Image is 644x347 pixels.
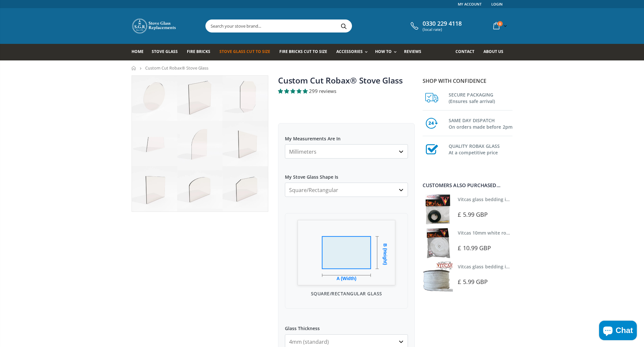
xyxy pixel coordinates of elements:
[292,290,401,297] p: Square/Rectangular Glass
[132,76,268,212] img: stove_glass_made_to_measure_800x_crop_center.jpg
[152,49,178,54] span: Stove Glass
[597,321,639,342] inbox-online-store-chat: Shopify online store chat
[455,49,474,54] span: Contact
[336,44,371,60] a: Accessories
[409,20,462,32] a: 0330 229 4118 (local rate)
[285,168,408,180] label: My Stove Glass Shape Is
[458,278,488,286] span: £ 5.99 GBP
[491,19,508,32] a: 0
[423,262,453,292] img: Vitcas stove glass bedding in tape
[423,194,453,225] img: Vitcas stove glass bedding in tape
[219,49,270,54] span: Stove Glass Cut To Size
[458,196,579,202] a: Vitcas glass bedding in tape - 2mm x 10mm x 2 meters
[423,77,512,85] p: Shop with confidence
[404,49,421,54] span: Reviews
[497,21,503,26] span: 0
[132,66,136,70] a: Home
[298,220,395,285] img: Glass Shape Preview
[458,263,596,270] a: Vitcas glass bedding in tape - 2mm x 15mm x 2 meters (White)
[132,44,148,60] a: Home
[206,20,425,32] input: Search your stove brand...
[423,183,512,188] div: Customers also purchased...
[336,20,351,32] button: Search
[483,49,503,54] span: About us
[449,142,512,156] h3: QUALITY ROBAX GLASS At a competitive price
[187,44,215,60] a: Fire Bricks
[458,211,488,218] span: £ 5.99 GBP
[423,20,462,27] span: 0330 229 4118
[285,130,408,142] label: My Measurements Are In
[455,44,479,60] a: Contact
[219,44,275,60] a: Stove Glass Cut To Size
[449,116,512,130] h3: SAME DAY DISPATCH On orders made before 2pm
[152,44,183,60] a: Stove Glass
[449,90,512,105] h3: SECURE PACKAGING (Ensures safe arrival)
[132,49,144,54] span: Home
[404,44,426,60] a: Reviews
[309,88,336,94] span: 299 reviews
[423,228,453,258] img: Vitcas white rope, glue and gloves kit 10mm
[278,75,403,86] a: Custom Cut Robax® Stove Glass
[423,27,462,32] span: (local rate)
[458,230,585,236] a: Vitcas 10mm white rope kit - includes rope seal and glue!
[132,18,177,34] img: Stove Glass Replacement
[187,49,210,54] span: Fire Bricks
[336,49,363,54] span: Accessories
[375,49,392,54] span: How To
[279,49,327,54] span: Fire Bricks Cut To Size
[278,88,309,94] span: 4.94 stars
[375,44,400,60] a: How To
[458,244,491,252] span: £ 10.99 GBP
[483,44,508,60] a: About us
[279,44,332,60] a: Fire Bricks Cut To Size
[285,320,408,332] label: Glass Thickness
[145,65,208,71] span: Custom Cut Robax® Stove Glass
